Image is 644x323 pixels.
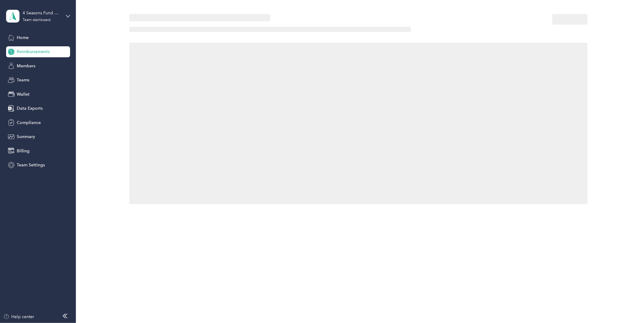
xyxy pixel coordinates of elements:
span: Billing [17,148,30,154]
div: Team dashboard [23,18,51,22]
span: Members [17,63,35,69]
span: Reimbursements [17,48,50,55]
span: Home [17,34,29,41]
span: Compliance [17,119,41,126]
span: Summary [17,133,35,140]
iframe: Everlance-gr Chat Button Frame [610,289,644,323]
span: Teams [17,77,29,83]
span: Data Exports [17,105,43,112]
span: Team Settings [17,162,45,168]
div: 4 Seasons Fund Raising [23,10,61,16]
span: Wallet [17,91,30,98]
button: Help center [3,314,34,320]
